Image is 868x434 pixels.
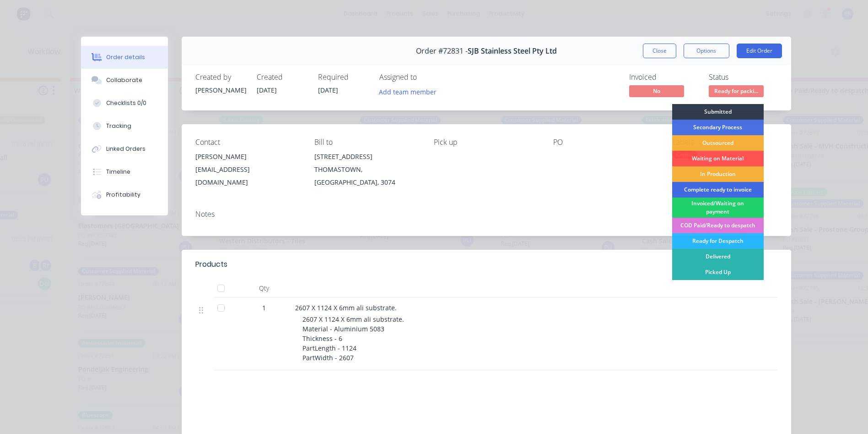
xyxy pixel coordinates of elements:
span: SJB Stainless Steel Pty Ltd [468,47,557,55]
div: Created [257,73,307,82]
span: 2607 X 1124 X 6mm ali substrate. Material - Aluminium 5083 Thickness - 6 PartLength - 1124 PartWi... [302,315,404,362]
div: [STREET_ADDRESS] [314,150,419,163]
button: Collaborate [81,69,168,92]
span: 2607 X 1124 X 6mm ali substrate. [295,303,397,312]
div: Notes [195,210,777,219]
div: [PERSON_NAME] [195,150,300,163]
div: Created by [195,73,246,82]
div: Complete ready to invoice [672,182,764,198]
div: In Production [672,166,764,182]
span: [DATE] [318,86,338,94]
div: Ready for Despatch [672,233,764,249]
div: Products [195,259,227,270]
button: Tracking [81,115,168,137]
button: Ready for packi... [709,85,764,99]
div: Invoiced [629,73,698,82]
div: Profitability [106,191,140,199]
div: Bill to [314,138,419,147]
button: Close [643,44,676,58]
div: Checklists 0/0 [106,99,146,107]
div: Pick up [434,138,539,147]
button: Options [684,44,729,58]
span: Ready for packi... [709,85,764,97]
button: Order details [81,46,168,69]
div: [PERSON_NAME][EMAIL_ADDRESS][DOMAIN_NAME] [195,150,300,189]
div: Collaborate [106,76,142,84]
button: Linked Orders [81,137,168,160]
button: Checklists 0/0 [81,92,168,115]
div: Qty [237,279,291,297]
span: [DATE] [257,86,277,94]
div: Invoiced/Waiting on payment [672,198,764,218]
span: Order #72831 - [416,47,468,55]
div: [STREET_ADDRESS]THOMASTOWN, [GEOGRAPHIC_DATA], 3074 [314,150,419,189]
div: THOMASTOWN, [GEOGRAPHIC_DATA], 3074 [314,163,419,189]
div: Linked Orders [106,145,146,153]
button: Edit Order [737,44,782,58]
div: Picked Up [672,264,764,280]
button: Add team member [374,85,441,98]
span: No [629,85,684,97]
div: PO [553,138,658,147]
div: COD Paid/Ready to despatch [672,218,764,233]
div: Timeline [106,168,130,176]
div: Submitted [672,104,764,120]
button: Profitability [81,183,168,206]
button: Add team member [379,85,442,98]
div: [EMAIL_ADDRESS][DOMAIN_NAME] [195,163,300,189]
div: Waiting on Material [672,151,764,166]
div: Tracking [106,122,131,130]
div: Order details [106,53,145,61]
div: Status [709,73,777,82]
div: [PERSON_NAME] [195,85,246,95]
span: 1 [262,303,266,313]
div: Outsourced [672,135,764,151]
div: Assigned to [379,73,471,82]
button: Timeline [81,160,168,183]
div: Contact [195,138,300,147]
div: Secondary Process [672,120,764,135]
div: Required [318,73,368,82]
div: Delivered [672,249,764,264]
